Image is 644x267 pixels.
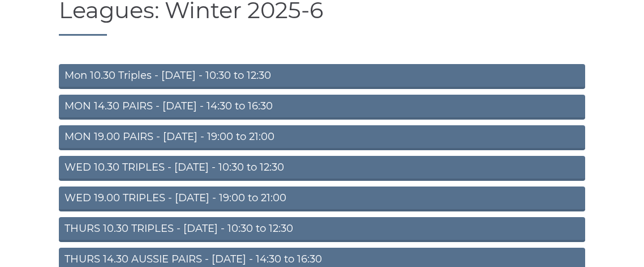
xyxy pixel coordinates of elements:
[59,217,585,242] a: THURS 10.30 TRIPLES - [DATE] - 10:30 to 12:30
[59,156,585,181] a: WED 10.30 TRIPLES - [DATE] - 10:30 to 12:30
[59,125,585,150] a: MON 19.00 PAIRS - [DATE] - 19:00 to 21:00
[59,95,585,120] a: MON 14.30 PAIRS - [DATE] - 14:30 to 16:30
[59,64,585,89] a: Mon 10.30 Triples - [DATE] - 10:30 to 12:30
[59,187,585,211] a: WED 19.00 TRIPLES - [DATE] - 19:00 to 21:00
